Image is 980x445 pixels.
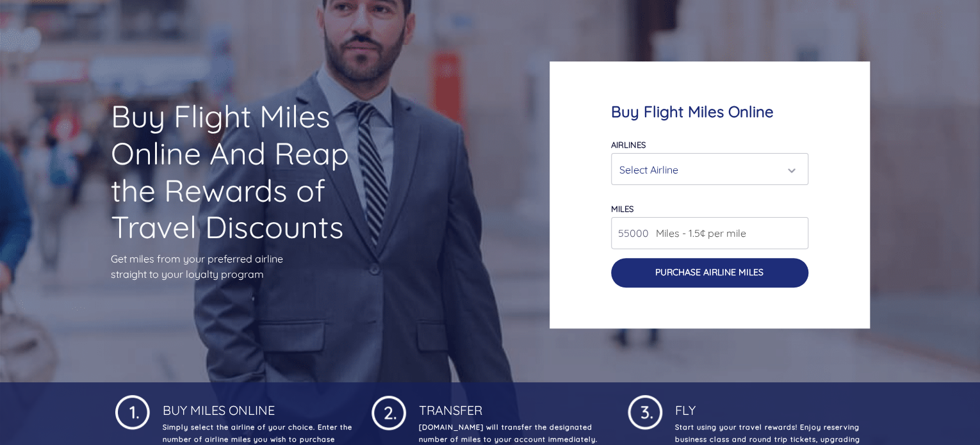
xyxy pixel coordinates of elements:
h4: Buy Flight Miles Online [611,102,808,121]
button: Purchase Airline Miles [611,258,808,287]
button: Select Airline [611,153,808,185]
label: Airlines [611,140,646,150]
h4: Buy Miles Online [160,392,352,418]
img: 1 [372,392,406,430]
span: Miles - 1.5¢ per mile [649,225,746,241]
label: miles [611,204,633,214]
img: 1 [115,392,150,430]
h1: Buy Flight Miles Online And Reap the Rewards of Travel Discounts [111,98,380,245]
h4: Transfer [416,392,608,418]
h4: Fly [673,392,865,418]
p: Get miles from your preferred airline straight to your loyalty program [111,251,380,282]
div: Select Airline [619,158,792,182]
img: 1 [628,392,662,430]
